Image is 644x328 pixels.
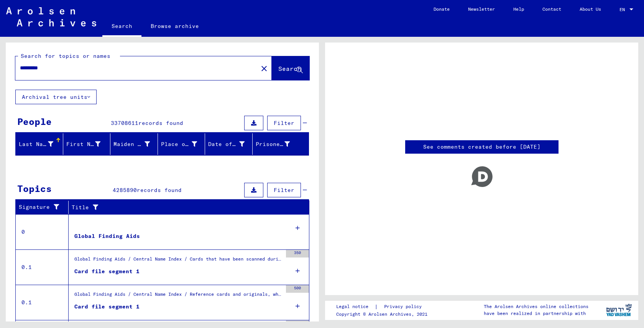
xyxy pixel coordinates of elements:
div: Date of Birth [208,140,245,148]
div: People [17,115,52,128]
mat-label: Search for topics or names [21,52,110,59]
p: have been realized in partnership with [484,310,588,317]
span: 33708611 [111,120,138,126]
div: 350 [286,250,309,257]
span: Search [278,65,301,72]
mat-header-cell: Last Name [16,133,63,155]
div: Last Name [19,138,63,150]
mat-header-cell: First Name [63,133,111,155]
span: records found [138,120,183,126]
div: Card file segment 1 [74,303,140,311]
div: 500 [286,285,309,293]
img: Arolsen_neg.svg [6,7,96,26]
mat-header-cell: Place of Birth [158,133,205,155]
p: Copyright © Arolsen Archives, 2021 [336,311,431,318]
div: Title [72,201,302,213]
span: records found [137,187,182,194]
div: Place of Birth [161,140,197,148]
div: Card file segment 1 [74,267,140,276]
a: Legal notice [336,303,375,311]
button: Filter [267,183,301,197]
div: Last Name [19,140,53,148]
mat-header-cell: Prisoner # [253,133,309,155]
button: Filter [267,116,301,130]
div: Global Finding Aids / Central Name Index / Reference cards and originals, which have been discove... [74,291,282,302]
div: Prisoner # [256,140,290,148]
td: 0.1 [16,249,69,285]
mat-icon: close [260,64,269,73]
td: 0.1 [16,285,69,320]
button: Clear [256,61,272,76]
div: Global Finding Aids / Central Name Index / Cards that have been scanned during first sequential m... [74,256,282,266]
div: 500 [286,320,309,328]
span: 4285890 [113,187,137,194]
a: Browse archive [141,17,208,35]
span: Filter [274,187,294,194]
div: Prisoner # [256,138,300,150]
div: Maiden Name [113,140,150,148]
div: First Name [66,140,101,148]
span: Filter [274,120,294,126]
div: Maiden Name [113,138,159,150]
button: Archival tree units [15,90,97,104]
span: EN [619,7,628,12]
p: The Arolsen Archives online collections [484,303,588,310]
a: Search [102,17,141,37]
mat-header-cell: Maiden Name [110,133,158,155]
img: yv_logo.png [605,300,633,320]
td: 0 [16,214,69,249]
div: Title [72,203,294,212]
div: Global Finding Aids [74,232,140,240]
mat-header-cell: Date of Birth [205,133,253,155]
div: Signature [19,203,62,211]
div: Topics [17,182,52,195]
a: See comments created before [DATE] [423,143,540,151]
button: Search [272,56,309,80]
div: Date of Birth [208,138,254,150]
div: | [336,303,431,311]
a: Privacy policy [378,303,431,311]
div: Place of Birth [161,138,207,150]
div: Signature [19,201,70,213]
div: First Name [66,138,110,150]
